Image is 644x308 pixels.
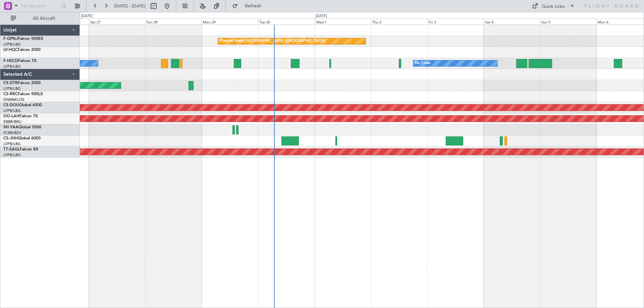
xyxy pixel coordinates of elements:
[3,59,18,63] span: F-HECD
[3,103,42,107] a: CS-DOUGlobal 6500
[3,48,41,52] a: LV-HQCFalcon 2000
[3,59,37,63] a: F-HECDFalcon 7X
[3,97,24,102] a: DNMM/LOS
[3,103,19,107] span: CS-DOU
[484,18,540,24] div: Sat 4
[202,18,258,24] div: Mon 29
[220,36,325,46] div: Planned Maint [GEOGRAPHIC_DATA] ([GEOGRAPHIC_DATA])
[3,147,20,151] span: T7-EAGL
[3,42,21,47] a: LFPB/LBG
[3,141,21,146] a: LFPB/LBG
[81,13,93,19] div: [DATE]
[3,125,18,129] span: 9H-YAA
[542,3,565,10] div: Quick Links
[17,16,71,21] span: All Aircraft
[3,37,18,41] span: F-GPNJ
[20,1,59,11] input: Trip Number
[3,108,21,113] a: LFPB/LBG
[3,92,43,96] a: CS-RRCFalcon 900LX
[3,130,21,135] a: FCBB/BZV
[3,86,21,91] a: LFPB/LBG
[427,18,484,24] div: Fri 3
[145,18,202,24] div: Sun 28
[529,1,578,11] button: Quick Links
[316,13,327,19] div: [DATE]
[3,152,21,158] a: LFPB/LBG
[258,18,314,24] div: Tue 30
[315,18,371,24] div: Wed 1
[3,92,18,96] span: CS-RRC
[3,64,21,69] a: LFPB/LBG
[239,4,267,8] span: Refresh
[114,3,146,9] span: [DATE] - [DATE]
[3,119,21,124] a: EBBR/BRU
[229,1,269,11] button: Refresh
[89,18,145,24] div: Sat 27
[3,147,38,151] a: T7-EAGLFalcon 8X
[3,81,18,85] span: CS-DTR
[3,125,41,129] a: 9H-YAAGlobal 5000
[3,114,38,118] a: OO-LAHFalcon 7X
[3,37,43,41] a: F-GPNJFalcon 900EX
[3,81,41,85] a: CS-DTRFalcon 2000
[371,18,427,24] div: Thu 2
[3,114,19,118] span: OO-LAH
[3,48,18,52] span: LV-HQC
[3,136,18,140] span: CS-JHH
[7,13,73,24] button: All Aircraft
[415,58,430,68] div: No Crew
[540,18,596,24] div: Sun 5
[3,136,41,140] a: CS-JHHGlobal 6000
